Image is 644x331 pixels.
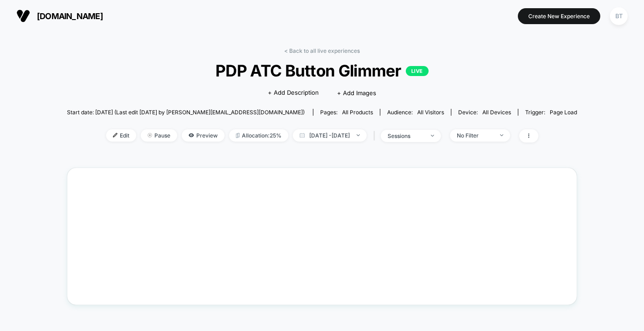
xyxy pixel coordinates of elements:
img: edit [113,133,118,137]
span: Device: [451,109,518,116]
button: BT [607,7,630,25]
span: [DATE] - [DATE] [293,129,367,142]
div: sessions [388,132,424,139]
span: Start date: [DATE] (Last edit [DATE] by [PERSON_NAME][EMAIL_ADDRESS][DOMAIN_NAME]) [67,109,305,116]
div: No Filter [457,132,493,139]
span: All Visitors [417,109,444,116]
img: end [431,135,434,137]
div: Pages: [320,109,373,116]
span: Pause [141,129,177,142]
span: Edit [106,129,136,142]
span: | [371,129,381,143]
span: + Add Images [337,89,376,97]
span: + Add Description [268,88,319,97]
img: end [148,133,152,137]
span: Page Load [550,109,577,116]
a: < Back to all live experiences [284,47,360,54]
img: rebalance [236,133,240,138]
img: calendar [300,133,305,137]
div: Audience: [387,109,444,116]
img: end [357,134,360,136]
div: Trigger: [525,109,577,116]
button: Create New Experience [518,8,600,24]
img: end [500,134,503,136]
img: Visually logo [16,9,30,23]
p: LIVE [406,66,429,76]
span: all products [342,109,373,116]
span: [DOMAIN_NAME] [37,11,103,21]
span: Preview [182,129,225,142]
span: PDP ATC Button Glimmer [92,61,552,80]
button: [DOMAIN_NAME] [14,9,106,23]
span: all devices [482,109,511,116]
div: BT [610,7,628,25]
span: Allocation: 25% [229,129,288,142]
